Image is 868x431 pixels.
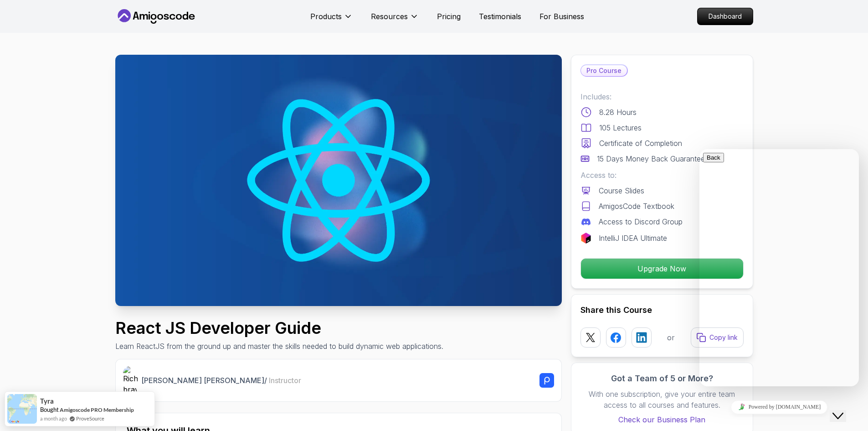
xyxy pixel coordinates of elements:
span: Tyra [40,397,54,405]
p: 8.28 Hours [599,107,637,118]
button: Resources [371,11,419,29]
p: With one subscription, give your entire team access to all courses and features. [580,389,744,410]
p: Access to: [580,170,744,181]
iframe: chat widget [699,397,859,417]
h1: React JS Developer Guide [115,319,443,337]
p: or [667,332,675,343]
p: Resources [371,11,408,22]
p: Products [310,11,342,22]
img: reactjs-developer-guide_thumbnail [115,55,562,306]
img: Richard bray [123,366,138,395]
img: provesource social proof notification image [7,394,37,424]
p: Learn ReactJS from the ground up and master the skills needed to build dynamic web applications. [115,341,443,352]
p: Course Slides [599,185,644,196]
a: Check our Business Plan [580,414,744,425]
a: Pricing [437,11,461,22]
p: Certificate of Completion [599,138,682,149]
p: AmigosCode Textbook [599,201,674,212]
a: Testimonials [479,11,521,22]
span: a month ago [40,415,67,422]
p: Access to Discord Group [599,216,683,227]
button: Products [310,11,353,29]
p: 105 Lectures [599,122,642,133]
button: Copy link [691,327,744,348]
iframe: chat widget [699,149,859,386]
a: Dashboard [697,8,753,25]
p: 15 Days Money Back Guaranteed [597,153,709,164]
p: Dashboard [698,8,753,25]
a: Amigoscode PRO Membership [60,406,134,413]
p: IntelliJ IDEA Ultimate [599,233,667,244]
p: Pro Course [581,65,627,76]
span: Instructor [269,376,301,385]
h3: Got a Team of 5 or More? [580,372,744,385]
p: [PERSON_NAME] [PERSON_NAME] / [141,375,301,386]
img: jetbrains logo [580,233,591,244]
span: Bought [40,406,59,413]
a: For Business [539,11,584,22]
h2: Share this Course [580,304,744,317]
p: Upgrade Now [581,259,743,279]
p: Includes: [580,91,744,102]
iframe: chat widget [830,395,859,422]
button: Upgrade Now [580,258,744,279]
a: ProveSource [76,415,104,422]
